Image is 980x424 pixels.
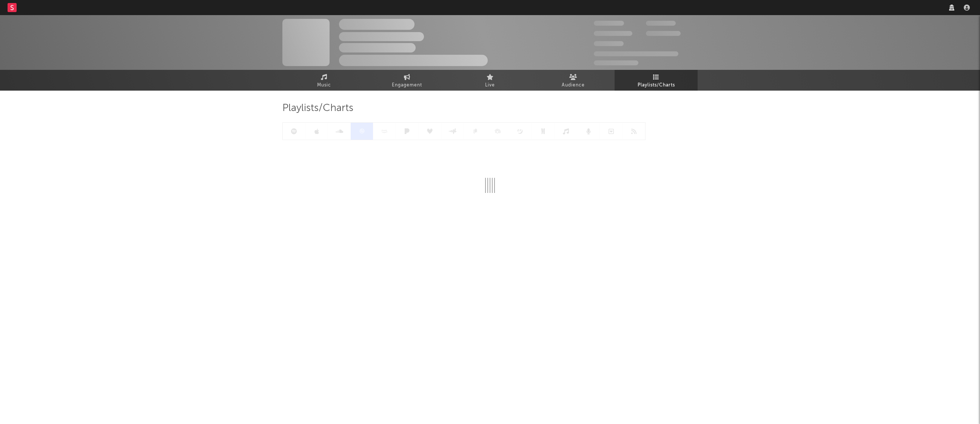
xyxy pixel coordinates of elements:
span: Jump Score: 85.0 [594,60,638,65]
span: 300,000 [594,21,624,26]
span: Playlists/Charts [638,81,675,90]
a: Playlists/Charts [615,70,698,91]
span: 50,000,000 Monthly Listeners [594,51,678,56]
span: 50,000,000 [594,31,632,36]
span: Music [317,81,331,90]
span: 100,000 [594,41,624,46]
span: 1,000,000 [646,31,681,36]
span: Engagement [392,81,422,90]
span: 100,000 [646,21,676,26]
a: Audience [532,70,615,91]
span: Playlists/Charts [282,104,353,113]
span: Audience [562,81,585,90]
span: Live [485,81,495,90]
a: Music [282,70,365,91]
a: Engagement [365,70,448,91]
a: Live [448,70,532,91]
